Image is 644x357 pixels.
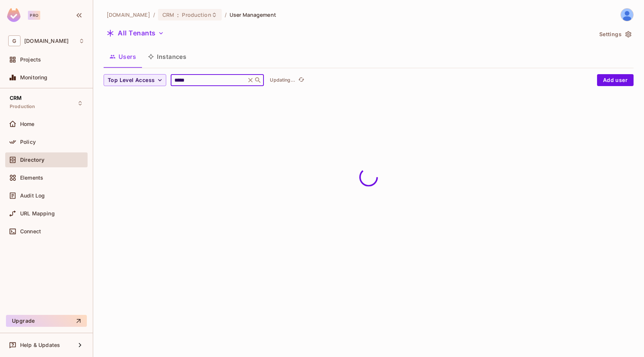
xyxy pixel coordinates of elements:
[10,95,22,101] span: CRM
[177,12,179,18] span: :
[597,74,634,86] button: Add user
[6,315,87,327] button: Upgrade
[20,157,44,163] span: Directory
[596,28,634,40] button: Settings
[270,77,295,83] p: Updating...
[20,342,60,348] span: Help & Updates
[225,11,227,18] li: /
[297,76,306,85] button: refresh
[8,35,20,46] span: G
[295,76,306,85] span: Click to refresh data
[10,104,35,110] span: Production
[20,228,41,234] span: Connect
[142,47,192,66] button: Instances
[621,9,633,21] img: kunal bansal
[20,139,36,145] span: Policy
[7,8,20,22] img: SReyMgAAAABJRU5ErkJggg==
[20,121,35,127] span: Home
[20,175,43,181] span: Elements
[162,11,174,18] span: CRM
[20,193,45,199] span: Audit Log
[20,211,55,217] span: URL Mapping
[153,11,155,18] li: /
[20,57,41,63] span: Projects
[182,11,211,18] span: Production
[298,76,304,84] span: refresh
[230,11,276,18] span: User Management
[107,11,150,18] span: the active workspace
[108,76,155,85] span: Top Level Access
[20,75,48,80] span: Monitoring
[104,47,142,66] button: Users
[24,38,69,44] span: Workspace: gameskraft.com
[104,27,167,39] button: All Tenants
[28,11,40,20] div: Pro
[104,74,166,86] button: Top Level Access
